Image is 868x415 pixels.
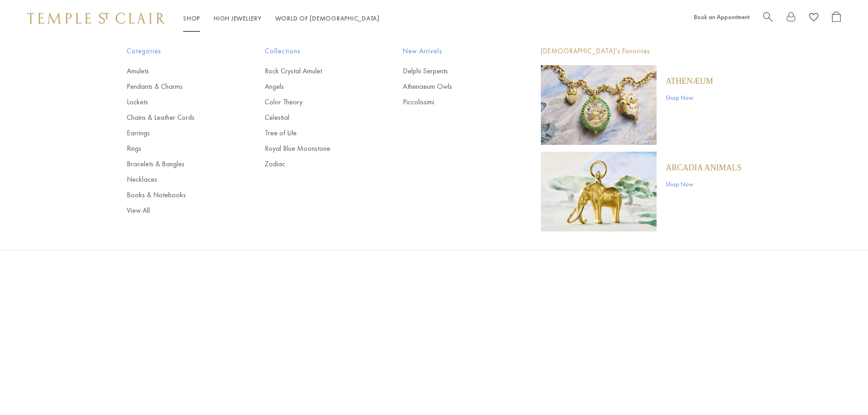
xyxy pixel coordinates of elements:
a: Books & Notebooks [127,190,228,200]
a: Celestial [265,113,366,123]
span: New Arrivals [403,46,504,57]
a: Rock Crystal Amulet [265,66,366,76]
a: ShopShop [183,14,200,22]
a: Zodiac [265,159,366,169]
a: Angels [265,82,366,92]
a: View Wishlist [809,11,818,26]
a: Pendants & Charms [127,82,228,92]
span: Categories [127,46,228,57]
a: Tree of Life [265,128,366,138]
a: Amulets [127,66,228,76]
a: Open Shopping Bag [832,11,841,26]
nav: Main navigation [183,13,380,24]
a: Piccolissimi [403,97,504,107]
a: E36887-OWLTZTGE36887-OWLTZTG [303,150,565,412]
a: Shop Now [666,179,742,189]
span: Collections [265,46,366,57]
a: Search [763,11,773,26]
a: ARCADIA ANIMALS [666,163,742,173]
a: Rings [127,143,228,154]
a: E31811-OWLWOOD18K Owlwood Earrings [583,150,845,412]
a: Athenæum [666,76,713,86]
a: Necklaces [127,174,228,184]
p: [DEMOGRAPHIC_DATA]'s Favorites [541,46,742,57]
img: Temple St. Clair [27,13,165,24]
a: Book an Appointment [694,13,750,21]
a: Chains & Leather Cords [127,113,228,123]
a: High JewelleryHigh Jewellery [214,14,262,22]
a: World of [DEMOGRAPHIC_DATA]World of [DEMOGRAPHIC_DATA] [275,14,380,22]
a: Earrings [127,128,228,138]
a: Delphi Serpents [403,66,504,76]
a: View All [127,205,228,215]
a: Lockets [127,97,228,107]
a: 18K Delphi Serpent Hoops18K Delphi Serpent Hoops [23,150,285,412]
a: Shop Now [666,92,713,102]
a: Royal Blue Moonstone [265,143,366,154]
a: Color Theory [265,97,366,107]
a: Athenaeum Owls [403,82,504,92]
a: Bracelets & Bangles [127,159,228,169]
